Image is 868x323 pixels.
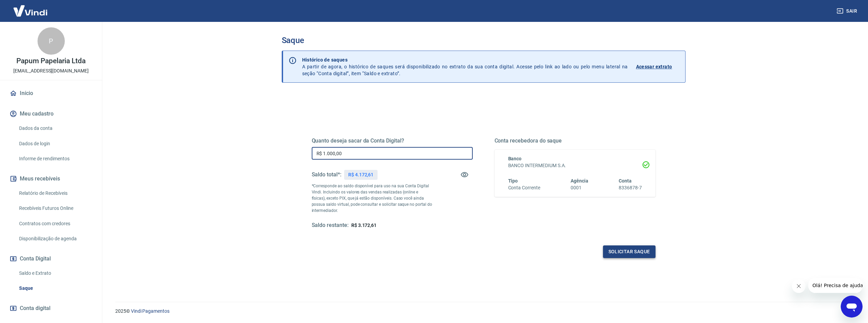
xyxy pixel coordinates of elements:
[8,301,94,316] a: Conta digital
[20,304,50,313] span: Conta digital
[8,171,94,186] button: Meus recebíveis
[16,137,94,151] a: Dados de login
[312,222,349,229] h5: Saldo restante:
[4,5,57,10] span: Olá! Precisa de ajuda?
[38,27,65,55] div: P
[808,278,863,293] iframe: Mensagem da empresa
[16,186,94,200] a: Relatório de Recebíveis
[13,67,89,75] p: [EMAIL_ADDRESS][DOMAIN_NAME]
[792,279,806,293] iframe: Fechar mensagem
[508,178,518,184] span: Tipo
[348,171,373,178] p: R$ 4.172,61
[16,121,94,135] a: Dados da conta
[571,178,588,184] span: Agência
[282,36,686,45] h3: Saque
[8,251,94,266] button: Conta Digital
[508,162,642,169] h6: BANCO INTERMEDIUM S.A.
[16,232,94,246] a: Disponibilização de agenda
[302,56,628,77] p: A partir de agora, o histórico de saques será disponibilizado no extrato da sua conta digital. Ac...
[8,86,94,101] a: Início
[8,106,94,121] button: Meu cadastro
[351,223,377,228] span: R$ 3.172,61
[16,281,94,295] a: Saque
[16,266,94,280] a: Saldo e Extrato
[16,201,94,215] a: Recebíveis Futuros Online
[508,156,522,161] span: Banco
[636,56,680,77] a: Acessar extrato
[115,308,852,315] p: 2025 ©
[16,152,94,166] a: Informe de rendimentos
[302,56,628,63] p: Histórico de saques
[636,63,672,70] p: Acessar extrato
[131,308,170,314] a: Vindi Pagamentos
[603,245,656,258] button: Solicitar saque
[16,57,85,65] p: Papum Papelaria Ltda
[312,183,432,214] p: *Corresponde ao saldo disponível para uso na sua Conta Digital Vindi. Incluindo os valores das ve...
[571,184,588,191] h6: 0001
[508,184,540,191] h6: Conta Corrente
[835,5,860,17] button: Sair
[8,0,53,21] img: Vindi
[312,171,341,178] h5: Saldo total*:
[619,184,642,191] h6: 8336878-7
[619,178,632,184] span: Conta
[841,296,863,318] iframe: Botão para abrir a janela de mensagens
[495,137,656,144] h5: Conta recebedora do saque
[312,137,473,144] h5: Quanto deseja sacar da Conta Digital?
[16,217,94,231] a: Contratos com credores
